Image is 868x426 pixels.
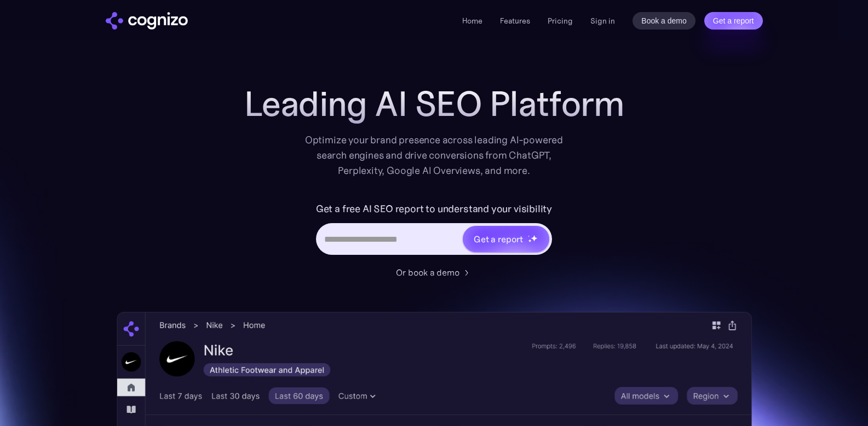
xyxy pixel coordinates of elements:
a: Or book a demo [396,266,473,279]
a: Home [462,16,482,26]
img: star [528,239,532,243]
a: Get a report [704,12,763,30]
a: Pricing [548,16,573,26]
a: Book a demo [633,12,695,30]
h1: Leading AI SEO Platform [244,84,624,124]
img: star [528,235,530,237]
form: Hero URL Input Form [316,200,552,260]
a: Features [500,16,530,26]
a: home [106,12,188,30]
div: Optimize your brand presence across leading AI-powered search engines and drive conversions from ... [300,132,569,178]
a: Sign in [590,14,615,27]
img: star [531,235,538,242]
div: Get a report [474,232,523,246]
img: cognizo logo [106,12,188,30]
a: Get a reportstarstarstar [462,225,550,253]
div: Or book a demo [396,266,459,279]
label: Get a free AI SEO report to understand your visibility [316,200,552,218]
